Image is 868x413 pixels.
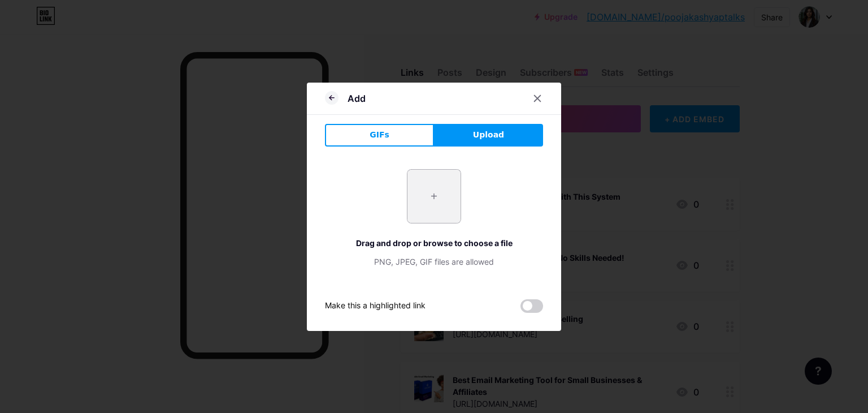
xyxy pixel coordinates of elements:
div: PNG, JPEG, GIF files are allowed [325,256,543,268]
button: Upload [434,124,543,147]
div: Make this a highlighted link [325,299,426,313]
span: GIFs [370,129,389,141]
div: Add [348,92,366,105]
span: Upload [473,129,504,141]
button: GIFs [325,124,434,147]
div: Drag and drop or browse to choose a file [325,237,543,249]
